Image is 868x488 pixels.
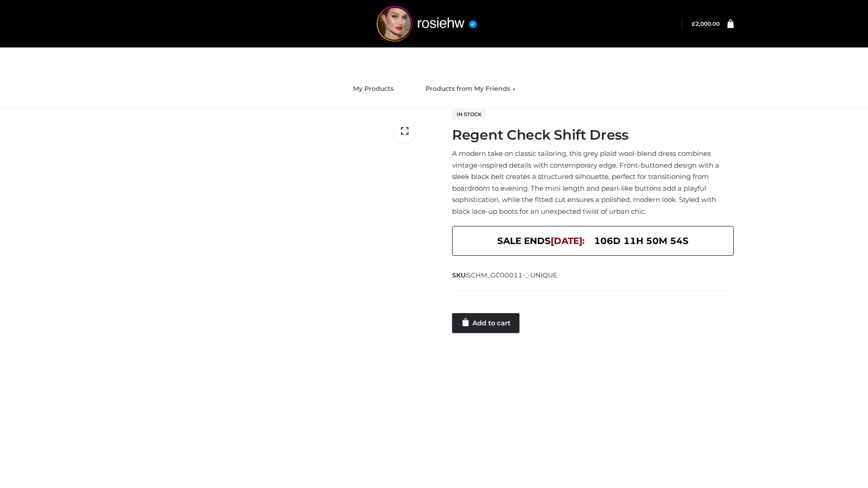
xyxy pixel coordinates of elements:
[692,20,720,27] bdi: 2,000.00
[419,79,522,99] a: Products from My Friends
[346,79,401,99] a: My Products
[452,148,734,217] p: A modern take on classic tailoring, this grey plaid wool-blend dress combines vintage-inspired de...
[551,235,585,246] span: [DATE]:
[692,20,695,27] span: £
[692,20,720,27] a: £2,000.00
[594,233,689,249] span: 106d 11h 50m 54s
[467,271,557,279] span: SCHM_GC00011-_-UNIQUE
[452,313,519,333] a: Add to cart
[452,270,558,281] span: SKU:
[452,127,734,143] h1: Regent Check Shift Dress
[452,226,734,256] div: SALE ENDS
[359,6,495,42] img: rosiehw
[452,109,486,120] span: In stock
